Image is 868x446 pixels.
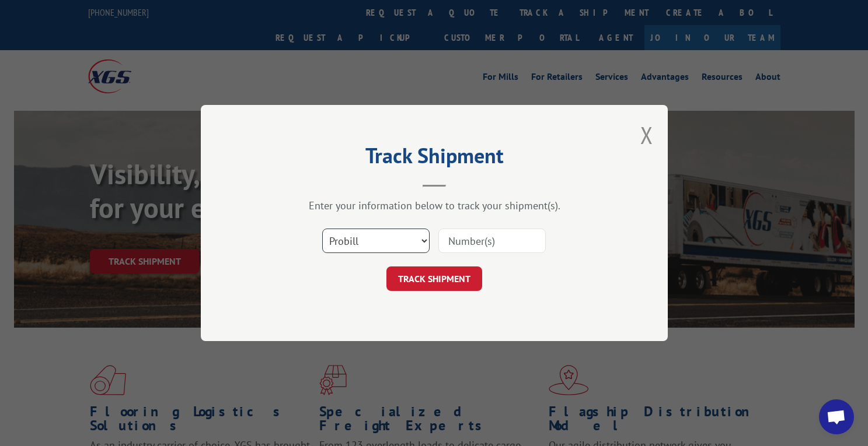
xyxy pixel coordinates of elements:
[438,229,546,253] input: Number(s)
[259,148,609,170] h2: Track Shipment
[819,399,854,434] a: Open chat
[259,199,609,212] div: Enter your information below to track your shipment(s).
[640,120,653,150] button: Close modal
[386,266,482,291] button: TRACK SHIPMENT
